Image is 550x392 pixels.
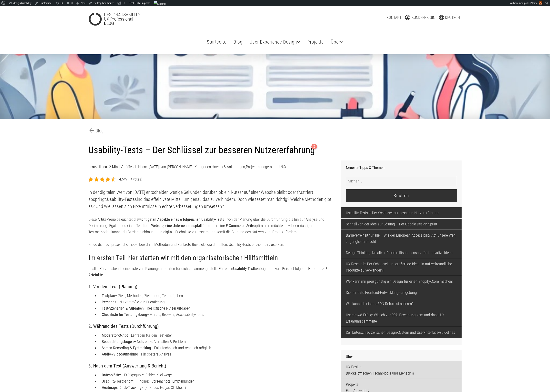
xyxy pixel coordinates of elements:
[138,217,224,222] strong: wichtigsten Aspekte eines erfolgreichen Usability-Tests
[102,385,141,390] strong: Heatmaps, Click-Tracking
[102,333,128,338] strong: Moderator-Skript
[134,223,254,228] strong: öffentliche Website, eine Unternehmensplattform oder eine E-Commerce-Seite
[99,372,335,378] li: – Erfolgsquote, Fehler, Klickwege
[99,311,335,318] li: – Geräte, Browser, Accessibility-Tools
[232,35,244,49] a: Blog
[88,127,95,134] span: arrow_back
[445,15,460,20] span: Deutsch
[341,219,462,230] a: Schnell von der Idee zur Lösung – Der Google Design Sprint
[88,164,335,170] p: | Veröffentlicht am: [DATE] | von: | Kategorien: , ,
[341,361,462,379] a: UX DesignBrücke zwischen Technologie und Mensch
[88,284,137,289] strong: 1. Vor dem Test (Planung)
[124,2,125,5] span: 1
[99,351,335,357] li: – Für spätere Analyse
[212,164,245,169] a: How-to & Anleitungen
[99,293,335,299] li: – Ziele, Methoden, Zielgruppe, Testaufgaben
[104,21,114,26] strong: BLOG
[405,14,435,21] a: account_circleKunden-Login
[246,164,277,169] a: Projektmanagement
[99,378,335,384] li: – Findings, Screenshots, Empfehlungen
[102,352,138,356] strong: Audio-/Videoaufnahme
[88,324,159,329] strong: 2. Während des Tests (Durchführung)
[119,176,142,182] div: 4.5/5 - (4 votes)
[99,345,335,351] li: – Falls technisch und rechtlich möglich
[341,309,462,327] a: Usercrowd-Erfolg: Wie ich zur 99%-Bewertung kam und dabei UX-Erfahrung sammelte
[88,164,119,169] strong: Lesezeit: ca. 2 Min.
[346,354,457,359] h3: Über
[88,265,335,278] p: In aller Kürze habe ich eine Liste von Planungsartefakten für dich zusammengestellt. Für einen be...
[341,276,462,287] a: Wer kann mir preisgünstig ein Design für einen Shopify-Store machen?
[315,144,320,156] a: 2
[346,370,457,376] p: Brücke zwischen Technologie und Mensch
[341,230,462,247] a: Barrierefreiheit für alle – Wie der European Accessibility Act unsere Welt zugänglicher macht
[248,35,302,49] a: User Experience Design
[118,12,121,17] strong: 4
[341,207,462,218] a: Usability-Tests – Der Schlüssel zur besseren Nutzererfahrung
[102,379,134,384] strong: Usability-Testbericht
[438,14,445,21] span: language
[405,14,412,21] span: account_circle
[102,300,116,304] strong: Personas
[412,15,435,20] span: Kunden-Login
[88,241,335,248] p: Freue dich auf praxisnahe Tipps, bewährte Methoden und konkrete Beispiele, die dir helfen, Usabil...
[438,14,460,21] a: languageDeutsch
[341,298,462,309] a: Wie kann ich einen JSON-Return simulieren?
[341,247,462,258] a: Design-Thinking: Kreativer Problemlösungsansatz für innovative Ideen
[89,13,209,26] a: DESIGN4USABILITYUX ProfessionalBLOG
[88,216,335,235] p: Diese Artikel-Serie beleuchtet die – von der Planung über die Durchführung bis hin zur Analyse un...
[311,144,317,149] sup: 2
[102,306,144,311] strong: Test-Szenarien & Aufgaben
[88,254,278,262] strong: Im ersten Teil hier starten wir mit den organisatorischen Hillfsmitteln
[233,266,254,271] strong: Usability-Test
[99,338,335,345] li: – Notizen zu Verhalten & Problemen
[386,14,401,21] a: Kontakt
[346,189,457,202] input: Suchen
[102,373,121,377] strong: Datenblätter
[88,189,335,210] p: In der digitalen Welt von [DATE] entscheiden wenige Sekunden darüber, ob ein Nutzer auf einer Web...
[341,287,462,298] a: Die perfekte Frontend-Entwicklungsumgebung
[88,363,166,369] strong: 3. Nach dem Test (Auswertung & Bericht)
[99,299,335,305] li: – Nutzerprofile zur Orientierung
[524,2,538,5] span: publicName
[205,35,228,49] a: Startseite
[341,327,462,338] a: Der Unterschied zwischen Design-System und User-Interface-Guidelines
[99,305,335,311] li: – Realistische Nutzeraufgaben
[341,258,462,276] a: UX-Research: Der Schlüssel, um großartige Ideen in nutzerfreundliche Produkte zu verwandeln!
[99,384,335,391] li: – (z. B. aus Hotjar, Clickheat)
[329,35,345,49] a: Über
[102,312,147,317] strong: Checkliste für Testumgebung
[154,1,166,7] img: Zugriffe der letzten 48 Stunden. Hier klicken für weitere Statistiken.
[102,339,134,344] strong: Beobachtungsbögen
[167,164,193,169] a: [PERSON_NAME]
[88,127,104,134] a: arrow_backBlog
[107,197,135,202] strong: Usability-Tests
[99,332,335,338] li: – Leitfaden für den Testleiter
[102,293,115,298] strong: Testplan
[88,145,462,156] h1: Usability-Tests – Der Schlüssel zur besseren Nutzererfahrung
[277,164,286,169] a: UI/UX
[346,165,457,170] h3: Neueste Tipps & Themen
[306,35,325,49] a: Projekte
[102,346,151,350] strong: Screen-Recording & Eyetracking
